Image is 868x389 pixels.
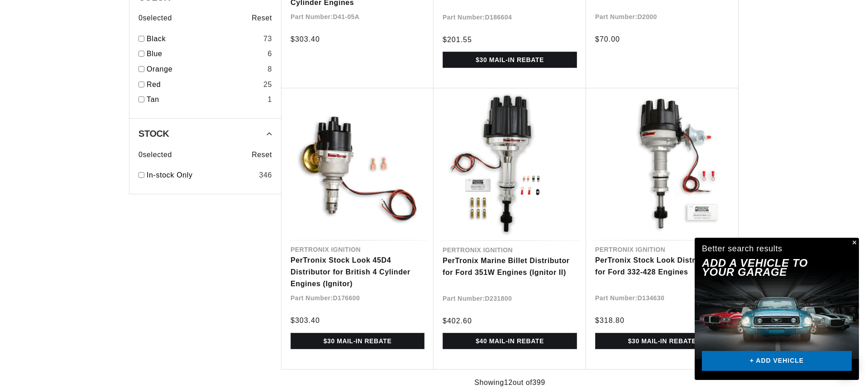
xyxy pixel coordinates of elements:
[267,63,272,75] div: 8
[267,94,272,106] div: 1
[267,48,272,60] div: 6
[263,33,272,45] div: 73
[252,12,272,24] span: Reset
[147,48,264,60] a: Blue
[443,255,577,278] a: PerTronix Marine Billet Distributor for Ford 351W Engines (Ignitor II)
[147,63,264,75] a: Orange
[263,79,272,91] div: 25
[595,255,729,278] a: PerTronix Stock Look Distributor for Ford 332-428 Engines
[702,259,829,277] h2: Add A VEHICLE to your garage
[138,149,172,161] span: 0 selected
[291,255,424,289] a: PerTronix Stock Look 45D4 Distributor for British 4 Cylinder Engines (Ignitor)
[138,12,172,24] span: 0 selected
[702,242,782,255] div: Better search results
[147,94,264,106] a: Tan
[259,169,272,181] div: 346
[474,377,545,389] span: Showing 12 out of 399
[848,238,859,249] button: Close
[138,129,169,138] span: Stock
[147,169,255,181] a: In-stock Only
[147,33,260,45] a: Black
[147,79,260,91] a: Red
[702,351,852,371] a: + ADD VEHICLE
[252,149,272,161] span: Reset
